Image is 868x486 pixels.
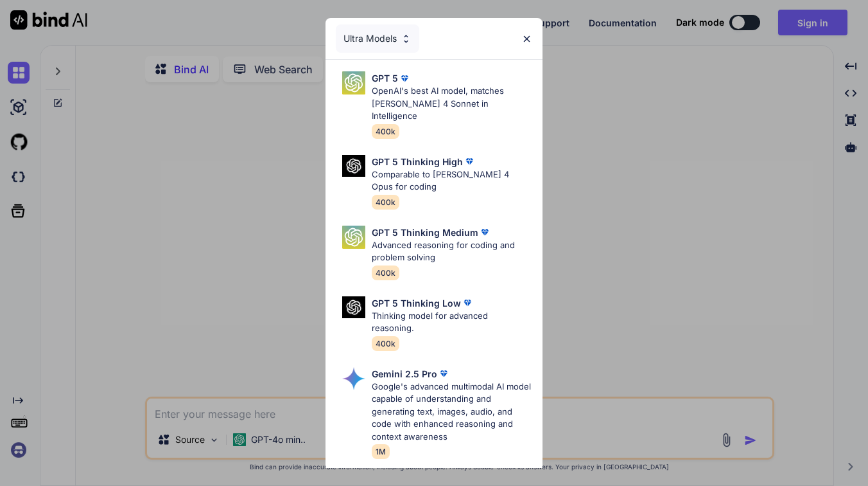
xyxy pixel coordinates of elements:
img: Pick Models [342,296,365,319]
p: Gemini 2.5 Pro [372,367,437,381]
p: GPT 5 [372,71,398,85]
img: Pick Models [401,33,412,44]
span: 400k [372,265,399,280]
p: Google's advanced multimodal AI model capable of understanding and generating text, images, audio... [372,381,532,444]
img: close [521,33,532,44]
img: premium [463,155,476,168]
img: Pick Models [342,367,365,390]
span: 1M [372,444,390,459]
p: Advanced reasoning for coding and problem solving [372,239,532,264]
p: GPT 5 Thinking High [372,155,463,168]
span: 400k [372,336,399,351]
div: Ultra Models [336,24,419,53]
span: 400k [372,124,399,139]
img: premium [461,296,474,309]
p: GPT 5 Thinking Medium [372,226,478,239]
img: premium [437,367,450,380]
p: OpenAI's best AI model, matches [PERSON_NAME] 4 Sonnet in Intelligence [372,85,532,123]
img: Pick Models [342,155,365,177]
img: Pick Models [342,71,365,94]
img: Pick Models [342,226,365,249]
img: premium [478,226,491,239]
img: premium [398,72,411,85]
span: 400k [372,195,399,210]
p: GPT 5 Thinking Low [372,296,461,310]
p: Thinking model for advanced reasoning. [372,310,532,335]
p: Comparable to [PERSON_NAME] 4 Opus for coding [372,168,532,194]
